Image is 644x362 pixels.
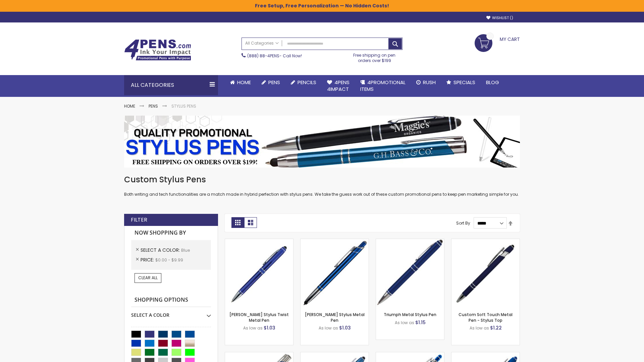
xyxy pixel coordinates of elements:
[376,352,444,358] a: Phoenix Softy with Stylus Pen - Laser-Blue
[453,79,475,86] span: Specials
[360,79,406,93] span: 4PROMOTIONAL ITEMS
[490,324,502,331] span: $1.22
[456,220,470,226] label: Sort By
[451,352,520,358] a: Ellipse Softy Brights with Stylus Pen - Laser-Blue
[131,226,211,240] strong: Now Shopping by
[181,247,190,253] span: Blue
[285,75,322,90] a: Pencils
[481,75,504,90] a: Blog
[141,256,155,263] span: Price
[242,38,282,49] a: All Categories
[237,79,251,86] span: Home
[155,257,183,263] span: $0.00 - $9.99
[131,216,147,224] strong: Filter
[486,15,513,20] a: Wishlist
[138,275,158,281] span: Clear All
[486,79,499,86] span: Blog
[470,325,489,331] span: As low as
[327,79,350,93] span: 4Pens 4impact
[124,75,218,95] div: All Categories
[131,293,211,307] strong: Shopping Options
[411,75,441,90] a: Rush
[256,75,285,90] a: Pens
[225,352,293,358] a: Tres-Chic Softy Brights with Stylus Pen - Laser-Blue
[355,75,411,97] a: 4PROMOTIONALITEMS
[441,75,481,90] a: Specials
[247,53,302,59] span: - Call Now!
[298,79,316,86] span: Pencils
[319,325,338,331] span: As low as
[301,239,369,244] a: Olson Stylus Metal Pen-Blue
[247,53,279,59] a: (888) 88-4PENS
[322,75,355,97] a: 4Pens4impact
[124,116,520,168] img: Stylus Pens
[141,247,181,253] span: Select A Color
[305,312,365,323] a: [PERSON_NAME] Stylus Metal Pen
[171,103,196,109] strong: Stylus Pens
[124,174,520,185] h1: Custom Stylus Pens
[149,103,158,109] a: Pens
[124,103,135,109] a: Home
[131,307,211,318] div: Select A Color
[346,50,403,63] div: Free shipping on pen orders over $199
[225,239,293,307] img: Colter Stylus Twist Metal Pen-Blue
[415,319,426,326] span: $1.15
[243,325,263,331] span: As low as
[225,239,293,244] a: Colter Stylus Twist Metal Pen-Blue
[135,273,161,283] a: Clear All
[229,312,289,323] a: [PERSON_NAME] Stylus Twist Metal Pen
[459,312,513,323] a: Custom Soft Touch Metal Pen - Stylus Top
[301,239,369,307] img: Olson Stylus Metal Pen-Blue
[451,239,520,244] a: Custom Soft Touch Stylus Pen-Blue
[376,239,444,307] img: Triumph Metal Stylus Pen-Blue
[423,79,436,86] span: Rush
[124,39,191,61] img: 4Pens Custom Pens and Promotional Products
[231,217,244,228] strong: Grid
[264,324,275,331] span: $1.03
[451,239,520,307] img: Custom Soft Touch Stylus Pen-Blue
[376,239,444,244] a: Triumph Metal Stylus Pen-Blue
[384,312,436,317] a: Triumph Metal Stylus Pen
[339,324,351,331] span: $1.03
[268,79,280,86] span: Pens
[124,174,520,197] div: Both writing and tech functionalities are a match made in hybrid perfection with stylus pens. We ...
[395,320,414,325] span: As low as
[225,75,256,90] a: Home
[301,352,369,358] a: Ellipse Stylus Pen - Standard Laser-Blue
[245,41,279,46] span: All Categories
